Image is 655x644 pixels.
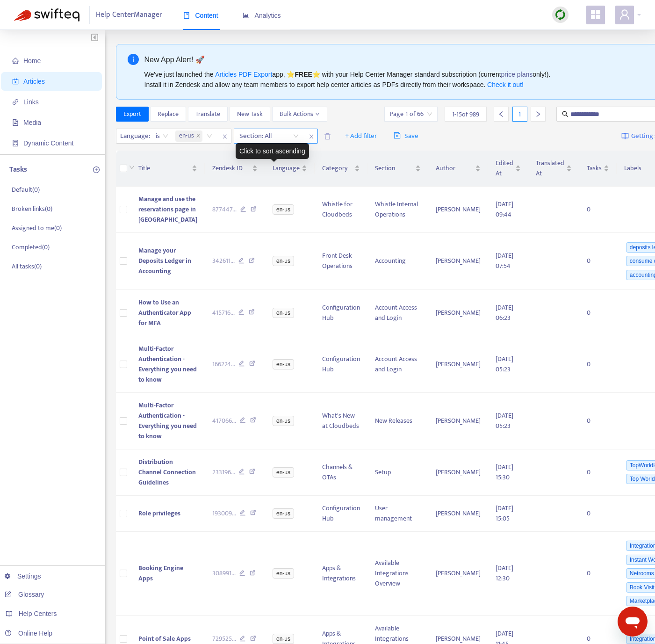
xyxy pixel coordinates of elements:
span: 233196 ... [212,467,235,478]
span: [DATE] 05:23 [496,410,513,431]
span: Language [273,163,300,174]
iframe: Button to launch messaging window [618,607,648,637]
img: Swifteq [14,8,79,22]
span: How to Use an Authenticator App for MFA [138,297,191,328]
span: Export [123,109,141,119]
span: Translated At [536,158,564,179]
span: Links [23,98,39,106]
span: Help Centers [19,610,57,617]
span: user [619,9,630,20]
span: Bulk Actions [280,109,320,119]
td: User management [367,496,428,532]
span: left [498,111,504,117]
span: en-us [273,634,294,644]
span: + Add filter [345,130,377,142]
td: Front Desk Operations [315,233,367,290]
td: [PERSON_NAME] [428,449,488,496]
span: Articles [23,78,45,85]
button: saveSave [387,129,425,144]
span: en-us [273,256,294,266]
th: Edited At [488,151,528,187]
span: save [394,132,401,139]
span: Role privileges [138,508,180,519]
td: [PERSON_NAME] [428,496,488,532]
td: Configuration Hub [315,336,367,393]
th: Language [265,151,315,187]
th: Section [367,151,428,187]
span: 729525 ... [212,634,236,644]
td: Available Integrations Overview [367,532,428,616]
td: Account Access and Login [367,336,428,393]
td: 0 [579,290,617,336]
button: Translate [188,107,228,122]
td: 0 [579,393,617,449]
span: appstore [590,9,601,20]
td: 0 [579,336,617,393]
td: [PERSON_NAME] [428,393,488,449]
span: plus-circle [93,166,100,173]
td: What's New at Cloudbeds [315,393,367,449]
span: info-circle [128,54,139,65]
span: file-image [12,119,19,126]
a: Glossary [5,591,44,598]
button: Replace [150,107,186,122]
img: image-link [621,132,629,140]
span: 1 - 15 of 989 [452,109,479,119]
span: close [196,133,201,139]
span: en-us [273,467,294,478]
span: en-us [179,130,194,142]
span: Help Center Manager [96,6,162,24]
span: Save [394,130,418,142]
span: Content [183,12,218,19]
span: 193009 ... [212,508,236,519]
span: book [183,12,190,19]
a: price plans [501,71,533,78]
span: en-us [273,204,294,215]
span: [DATE] 09:44 [496,199,513,220]
span: [DATE] 06:23 [496,302,513,323]
th: Translated At [528,151,579,187]
a: Settings [5,572,41,580]
span: area-chart [243,12,249,19]
span: en-us [273,568,294,579]
th: Title [131,151,205,187]
span: close [305,131,317,142]
span: 877447 ... [212,204,237,215]
span: account-book [12,78,19,85]
td: Configuration Hub [315,496,367,532]
span: [DATE] 07:54 [496,250,513,271]
span: Distribution Channel Connection Guidelines [138,456,196,488]
span: Media [23,119,41,126]
span: right [535,111,541,117]
td: Configuration Hub [315,290,367,336]
td: [PERSON_NAME] [428,233,488,290]
span: Section [375,163,413,174]
span: delete [324,133,331,140]
p: Completed ( 0 ) [12,242,50,252]
button: Export [116,107,149,122]
span: Multi-Factor Authentication - Everything you need to know [138,343,197,385]
td: Whistle for Cloudbeds [315,187,367,233]
th: Tasks [579,151,617,187]
span: [DATE] 15:30 [496,462,513,483]
span: close [219,131,231,142]
span: Manage and use the reservations page in [GEOGRAPHIC_DATA] [138,194,197,225]
span: 166224 ... [212,359,235,369]
span: Title [138,163,190,174]
td: New Releases [367,393,428,449]
p: Default ( 0 ) [12,185,40,195]
p: Tasks [9,164,27,175]
th: Zendesk ID [205,151,266,187]
span: Language : [116,129,151,143]
span: 308991 ... [212,568,236,579]
button: New Task [230,107,270,122]
span: Tasks [587,163,602,174]
p: Broken links ( 0 ) [12,204,52,214]
span: Manage your Deposits Ledger in Accounting [138,245,191,276]
span: en-us [175,130,202,142]
a: Online Help [5,630,52,637]
span: 417066 ... [212,416,236,426]
span: search [562,111,569,117]
span: down [315,112,320,116]
td: Channels & OTAs [315,449,367,496]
